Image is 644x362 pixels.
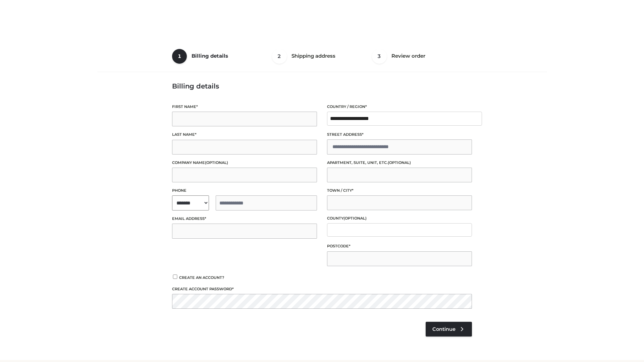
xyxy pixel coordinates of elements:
span: Create an account? [179,275,224,280]
span: (optional) [343,216,367,221]
span: (optional) [205,160,228,165]
label: Last name [172,131,317,138]
span: Shipping address [291,53,335,59]
a: Continue [426,322,472,337]
label: First name [172,104,317,110]
label: Street address [327,131,472,138]
label: Email address [172,216,317,222]
input: Create an account? [172,275,178,279]
label: Phone [172,187,317,194]
label: Apartment, suite, unit, etc. [327,160,472,166]
span: Review order [391,53,425,59]
span: 3 [372,49,387,64]
span: 1 [172,49,187,64]
span: Continue [432,326,455,332]
label: Country / Region [327,104,472,110]
span: (optional) [388,160,411,165]
h3: Billing details [172,82,472,90]
label: Town / City [327,187,472,194]
label: Company name [172,160,317,166]
label: County [327,215,472,222]
label: Postcode [327,243,472,249]
span: Billing details [192,53,228,59]
span: 2 [272,49,287,64]
label: Create account password [172,286,472,292]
